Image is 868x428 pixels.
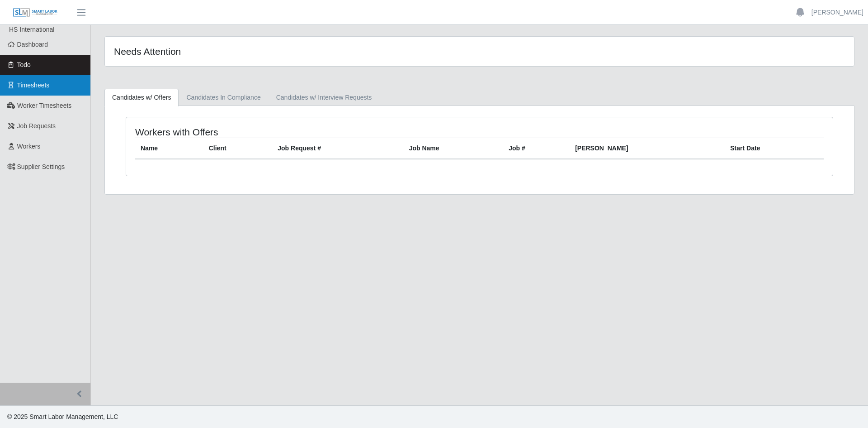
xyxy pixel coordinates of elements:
[17,61,31,68] span: Todo
[9,26,54,33] span: HS International
[114,46,410,57] h4: Needs Attention
[404,138,504,159] th: Job Name
[17,82,50,89] span: Timesheets
[13,8,58,18] img: SLM Logo
[570,138,725,159] th: [PERSON_NAME]
[135,126,414,138] h4: Workers with Offers
[104,89,179,106] a: Candidates w/ Offers
[269,89,380,106] a: Candidates w/ Interview Requests
[272,138,403,159] th: Job Request #
[135,138,203,159] th: Name
[203,138,273,159] th: Client
[179,89,268,106] a: Candidates In Compliance
[17,143,41,150] span: Workers
[725,138,824,159] th: Start Date
[503,138,570,159] th: Job #
[17,102,71,109] span: Worker Timesheets
[7,413,118,420] span: © 2025 Smart Labor Management, LLC
[17,41,48,48] span: Dashboard
[17,163,65,170] span: Supplier Settings
[17,122,56,130] span: Job Requests
[811,8,863,17] a: [PERSON_NAME]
